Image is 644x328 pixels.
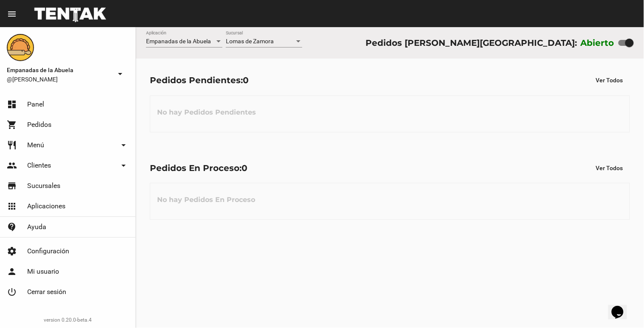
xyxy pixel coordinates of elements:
[118,140,129,150] mat-icon: arrow_drop_down
[7,181,17,191] mat-icon: store
[7,316,129,324] div: version 0.20.0-beta.4
[7,34,34,61] img: f0136945-ed32-4f7c-91e3-a375bc4bb2c5.png
[589,73,630,88] button: Ver Todos
[27,288,66,296] span: Cerrar sesión
[226,38,274,45] span: Lomas de Zamora
[146,38,211,45] span: Empanadas de la Abuela
[589,160,630,176] button: Ver Todos
[7,160,17,171] mat-icon: people
[7,287,17,297] mat-icon: power_settings_new
[242,163,247,173] span: 0
[243,75,249,85] span: 0
[7,201,17,211] mat-icon: apps
[150,100,263,125] h3: No hay Pedidos Pendientes
[7,140,17,150] mat-icon: restaurant
[27,247,69,255] span: Configuración
[150,187,262,213] h3: No hay Pedidos En Proceso
[150,73,249,87] div: Pedidos Pendientes:
[608,294,636,320] iframe: chat widget
[7,9,17,19] mat-icon: menu
[27,161,51,170] span: Clientes
[596,77,623,84] span: Ver Todos
[7,99,17,109] mat-icon: dashboard
[27,223,46,231] span: Ayuda
[27,267,59,276] span: Mi usuario
[581,36,615,50] label: Abierto
[118,160,129,171] mat-icon: arrow_drop_down
[7,120,17,130] mat-icon: shopping_cart
[27,121,51,129] span: Pedidos
[596,165,623,171] span: Ver Todos
[27,182,60,190] span: Sucursales
[27,202,65,210] span: Aplicaciones
[27,141,44,149] span: Menú
[7,222,17,232] mat-icon: contact_support
[7,266,17,277] mat-icon: person
[366,36,577,50] div: Pedidos [PERSON_NAME][GEOGRAPHIC_DATA]:
[7,65,112,75] span: Empanadas de la Abuela
[7,75,112,84] span: @[PERSON_NAME]
[150,161,247,175] div: Pedidos En Proceso:
[7,246,17,256] mat-icon: settings
[27,100,44,109] span: Panel
[115,69,125,79] mat-icon: arrow_drop_down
